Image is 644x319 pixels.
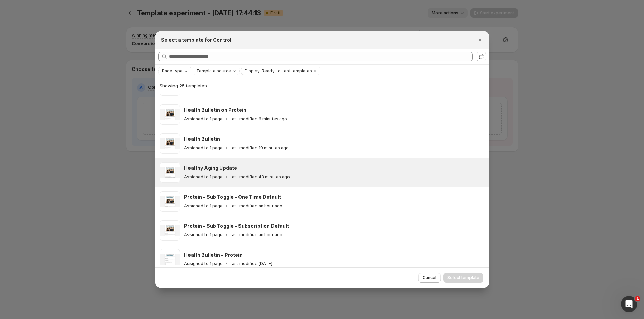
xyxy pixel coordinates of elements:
h2: Select a template for Control [161,36,231,43]
span: Template source [196,68,231,74]
p: Assigned to 1 page [184,261,223,267]
h3: Protein - Sub Toggle - One Time Default [184,194,281,200]
h3: Healthy Aging Update [184,165,237,171]
h3: Health Bulletin - Protein [184,252,243,258]
button: Page type [159,67,191,75]
p: Last modified an hour ago [230,203,282,209]
p: Assigned to 1 page [184,116,223,122]
p: Last modified [DATE] [230,261,273,267]
iframe: Intercom live chat [621,296,637,312]
p: Last modified 43 minutes ago [230,174,290,180]
span: Showing 25 templates [160,83,207,88]
p: Assigned to 1 page [184,232,223,238]
span: 1 [635,296,640,301]
button: Template source [193,67,239,75]
p: Last modified 6 minutes ago [230,116,287,122]
p: Last modified an hour ago [230,232,282,238]
span: Cancel [423,275,436,280]
button: Close [475,35,485,45]
h3: Health Bulletin on Protein [184,107,246,113]
h3: Protein - Sub Toggle - Subscription Default [184,223,289,229]
button: Cancel [418,273,441,283]
span: Page type [162,68,183,74]
button: Clear [312,67,319,75]
p: Assigned to 1 page [184,145,223,151]
h3: Health Bulletin [184,136,220,142]
p: Last modified 10 minutes ago [230,145,289,151]
button: Display: Ready-to-test templates [241,67,312,75]
span: Display: Ready-to-test templates [245,68,312,74]
p: Assigned to 1 page [184,203,223,209]
p: Assigned to 1 page [184,174,223,180]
